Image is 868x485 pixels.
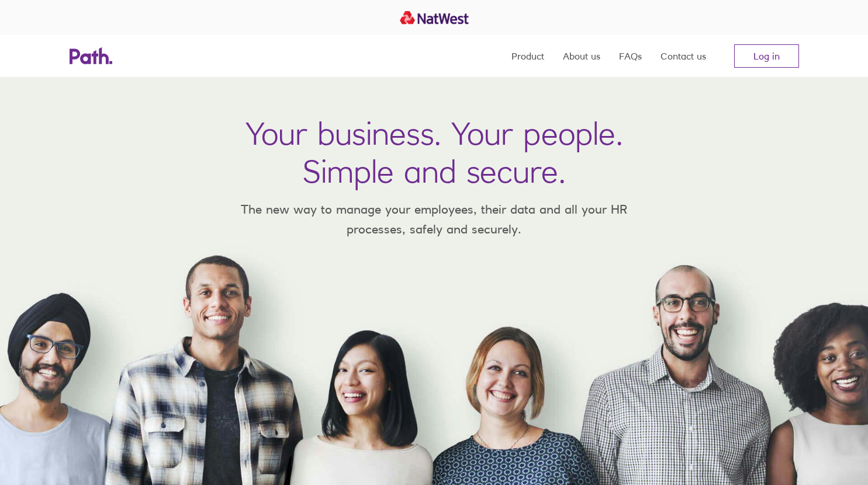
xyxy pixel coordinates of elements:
a: Log in [734,44,799,68]
h1: Your business. Your people. Simple and secure. [245,114,623,190]
a: FAQs [619,35,642,77]
a: About us [563,35,600,77]
p: The new way to manage your employees, their data and all your HR processes, safely and securely. [224,200,645,239]
a: Contact us [660,35,706,77]
a: Product [511,35,544,77]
